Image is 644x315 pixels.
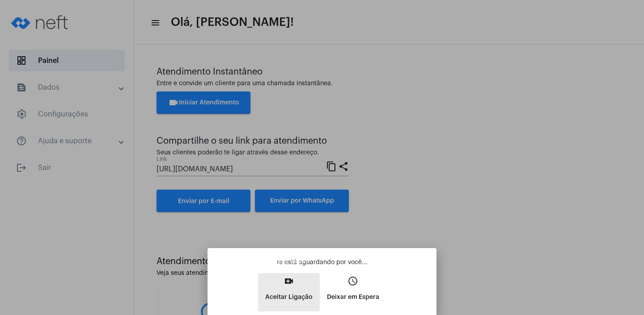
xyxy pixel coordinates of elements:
[258,273,320,311] button: Aceitar Ligação
[215,258,429,267] p: re está aguardando por você...
[320,273,386,311] button: Deixar em Espera
[265,289,313,305] p: Aceitar Ligação
[284,276,294,286] mat-icon: video_call
[270,257,309,267] div: Aceitar ligação
[347,276,358,286] mat-icon: access_time
[327,289,379,305] p: Deixar em Espera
